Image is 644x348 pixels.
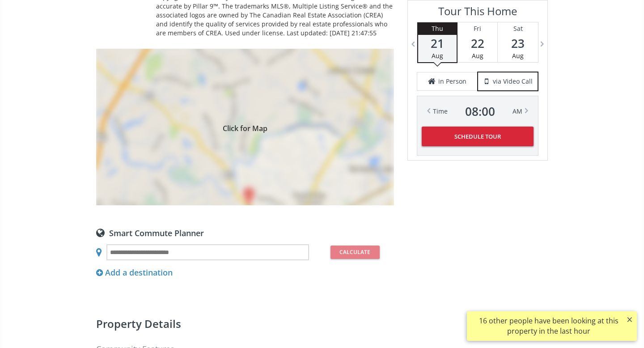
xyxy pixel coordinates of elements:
span: Aug [432,51,443,60]
span: Aug [512,51,524,60]
div: Fri [458,22,497,35]
span: 21 [418,37,457,50]
div: Sat [498,22,538,35]
span: 08 : 00 [465,105,495,118]
span: Click for Map [96,123,394,131]
span: via Video Call [493,77,533,86]
button: × [623,311,637,327]
button: Calculate [330,246,380,259]
div: Time AM [433,105,522,118]
div: Smart Commute Planner [96,228,394,238]
div: 16 other people have been looking at this property in the last hour [471,316,626,336]
span: in Person [438,77,466,86]
div: Add a destination [96,267,173,279]
span: 22 [458,37,497,50]
span: Aug [472,51,483,60]
div: Thu [418,22,457,35]
h3: Tour This Home [417,5,538,22]
h2: Property details [96,318,394,329]
span: 23 [498,37,538,50]
button: Schedule Tour [422,127,534,146]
